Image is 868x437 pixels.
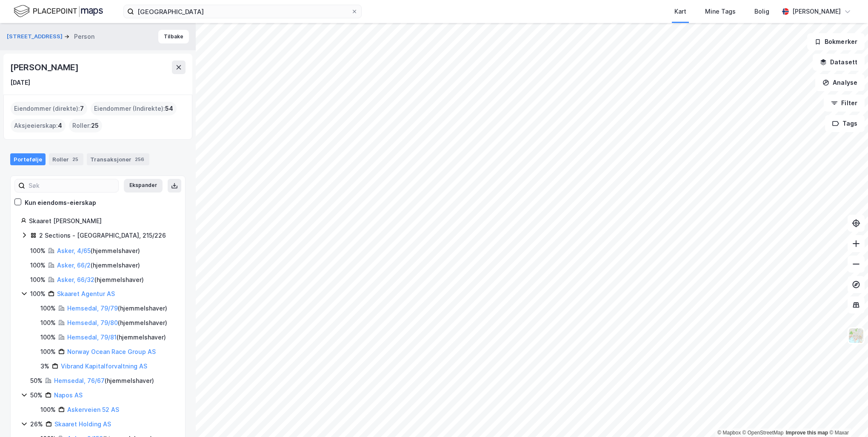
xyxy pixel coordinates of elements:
[25,198,96,208] div: Kun eiendoms-eierskap
[57,290,115,297] a: Skaaret Agentur AS
[67,333,117,341] a: Hemsedal, 79/81
[67,319,118,326] a: Hemsedal, 79/80
[57,275,144,285] div: ( hjemmelshaver )
[58,121,62,131] span: 4
[29,216,175,226] div: Skaaret [PERSON_NAME]
[134,5,351,18] input: Søk på adresse, matrikkel, gårdeiere, leietakere eller personer
[165,103,173,114] span: 54
[54,420,111,428] a: Skaaret Holding AS
[67,303,167,313] div: ( hjemmelshaver )
[80,103,84,114] span: 7
[40,405,56,415] div: 100%
[54,377,105,384] a: Hemsedal, 76/67
[40,361,49,371] div: 3%
[10,60,80,74] div: [PERSON_NAME]
[124,179,163,193] button: Ekspander
[825,115,865,132] button: Tags
[87,153,149,165] div: Transaksjoner
[717,430,741,436] a: Mapbox
[825,396,868,437] iframe: Chat Widget
[67,305,118,312] a: Hemsedal, 79/79
[30,260,46,270] div: 100%
[40,303,56,313] div: 100%
[825,396,868,437] div: Kontrollprogram for chat
[71,155,80,164] div: 25
[11,119,66,132] div: Aksjeeierskap :
[30,376,43,386] div: 50%
[40,318,56,328] div: 100%
[705,6,736,17] div: Mine Tags
[10,153,46,165] div: Portefølje
[49,153,83,165] div: Roller
[754,6,769,17] div: Bolig
[25,179,118,192] input: Søk
[30,289,46,299] div: 100%
[14,4,103,19] img: logo.f888ab2527a4732fd821a326f86c7f29.svg
[848,328,864,344] img: Z
[57,260,140,270] div: ( hjemmelshaver )
[40,347,56,357] div: 100%
[57,246,140,256] div: ( hjemmelshaver )
[69,119,102,132] div: Roller :
[813,54,865,71] button: Datasett
[30,390,43,400] div: 50%
[54,376,154,386] div: ( hjemmelshaver )
[815,74,865,91] button: Analyse
[57,276,94,283] a: Asker, 66/32
[67,332,166,342] div: ( hjemmelshaver )
[74,32,94,42] div: Person
[67,406,119,413] a: Askerveien 52 AS
[40,332,56,342] div: 100%
[674,6,686,17] div: Kart
[57,262,91,269] a: Asker, 66/2
[91,121,99,131] span: 25
[54,391,83,399] a: Napos AS
[133,155,146,164] div: 256
[824,95,865,112] button: Filter
[807,33,865,50] button: Bokmerker
[57,247,91,254] a: Asker, 4/65
[742,430,784,436] a: OpenStreetMap
[61,362,147,370] a: Vibrand Kapitalforvaltning AS
[91,102,177,115] div: Eiendommer (Indirekte) :
[7,32,64,41] button: [STREET_ADDRESS]
[792,6,841,17] div: [PERSON_NAME]
[30,246,46,256] div: 100%
[67,348,156,355] a: Norway Ocean Race Group AS
[11,102,87,115] div: Eiendommer (direkte) :
[30,275,46,285] div: 100%
[786,430,828,436] a: Improve this map
[67,318,167,328] div: ( hjemmelshaver )
[39,230,166,241] div: 2 Sections - [GEOGRAPHIC_DATA], 215/226
[10,78,30,88] div: [DATE]
[158,30,189,43] button: Tilbake
[30,419,43,429] div: 26%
